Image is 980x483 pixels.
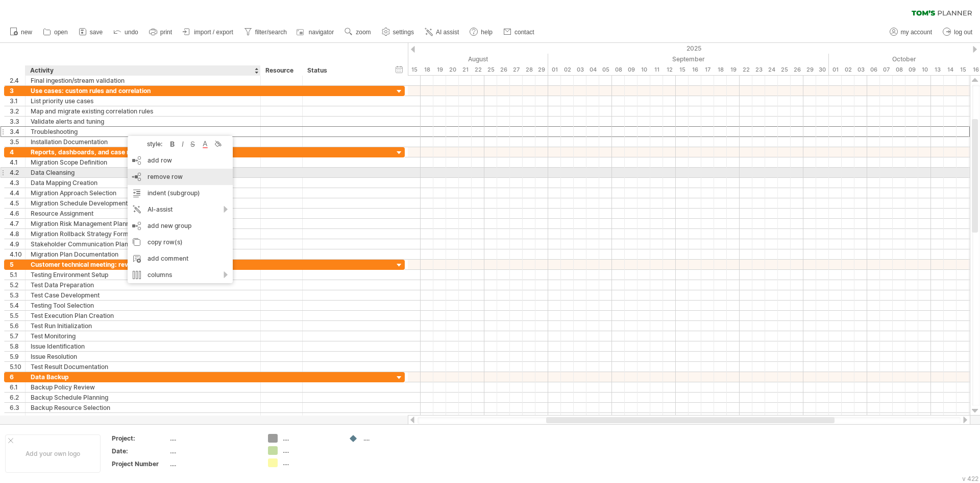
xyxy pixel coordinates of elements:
div: .... [283,434,338,443]
div: 4.6 [10,209,25,218]
div: Wednesday, 20 August 2025 [446,64,459,75]
div: Migration Schedule Development [31,198,255,208]
div: 4.5 [10,198,25,208]
div: 6 [10,372,25,382]
div: August 2025 [280,54,548,64]
div: .... [170,459,256,468]
div: AI-assist [128,201,233,218]
span: save [90,29,103,36]
div: 5.3 [10,290,25,300]
div: Test Case Development [31,290,255,300]
div: Backup Schedule Planning [31,393,255,402]
div: Status [307,65,383,76]
div: 2.4 [10,76,25,85]
div: Project: [112,434,168,443]
div: Wednesday, 24 September 2025 [765,64,778,75]
div: add comment [128,250,233,267]
div: Monday, 1 September 2025 [548,64,561,75]
div: Thursday, 18 September 2025 [714,64,727,75]
a: zoom [342,26,374,39]
span: print [160,29,172,36]
a: contact [501,26,537,39]
div: Issue Resolution [31,352,255,361]
div: Monday, 15 September 2025 [676,64,689,75]
div: Installation Documentation [31,137,255,147]
div: Friday, 19 September 2025 [727,64,740,75]
a: log out [940,26,975,39]
div: indent (subgroup) [128,185,233,201]
a: settings [379,26,417,39]
div: Testing Tool Selection [31,301,255,310]
span: AI assist [436,29,459,36]
div: Issue Identification [31,341,255,351]
div: v 422 [962,475,978,482]
div: style: [132,140,167,148]
div: September 2025 [548,54,829,64]
div: List priority use cases [31,96,255,106]
a: open [40,26,71,39]
div: 4.7 [10,219,25,228]
div: Test Execution Plan Creation [31,311,255,320]
div: Wednesday, 8 October 2025 [893,64,905,75]
div: Monday, 8 September 2025 [612,64,625,75]
div: 6.3 [10,403,25,412]
div: Add your own logo [5,434,101,473]
div: Customer technical meeting: review and adjust [31,260,255,269]
div: Friday, 15 August 2025 [408,64,421,75]
div: 3.1 [10,96,25,106]
div: .... [283,458,338,467]
div: Project Number [112,459,168,468]
div: 5.5 [10,311,25,320]
div: Testing Environment Setup [31,270,255,280]
a: import / export [180,26,236,39]
div: Tuesday, 19 August 2025 [433,64,446,75]
div: Tuesday, 26 August 2025 [497,64,510,75]
div: Validate alerts and tuning [31,117,255,126]
div: 6.4 [10,413,25,423]
div: Reports, dashboards, and case management [31,147,255,157]
div: 4.3 [10,178,25,188]
div: Wednesday, 17 September 2025 [701,64,714,75]
div: Data Cleansing [31,168,255,177]
span: zoom [356,29,371,36]
div: 5.2 [10,280,25,290]
div: Thursday, 4 September 2025 [586,64,599,75]
a: my account [887,26,935,39]
div: 3 [10,86,25,96]
span: open [54,29,68,36]
div: 3.5 [10,137,25,147]
div: Thursday, 9 October 2025 [905,64,918,75]
div: Backup Resource Selection [31,403,255,412]
span: help [481,29,493,36]
div: Resource Assignment [31,209,255,218]
div: Friday, 10 October 2025 [918,64,931,75]
div: Friday, 22 August 2025 [472,64,484,75]
div: Backup Environment Setup [31,413,255,423]
div: Thursday, 11 September 2025 [650,64,663,75]
div: add new group [128,218,233,234]
div: Thursday, 2 October 2025 [842,64,854,75]
div: Data Backup [31,372,255,382]
div: Tuesday, 2 September 2025 [561,64,574,75]
div: columns [128,267,233,283]
div: Monday, 13 October 2025 [931,64,944,75]
div: 4.1 [10,157,25,167]
div: Migration Plan Documentation [31,249,255,259]
div: Migration Rollback Strategy Formulation [31,229,255,239]
div: 4.8 [10,229,25,239]
div: .... [283,446,338,455]
span: new [21,29,32,36]
a: undo [111,26,141,39]
div: .... [170,447,256,455]
div: Use cases: custom rules and correlation [31,86,255,96]
div: Troubleshooting [31,127,255,136]
div: Test Data Preparation [31,280,255,290]
div: 4.10 [10,249,25,259]
div: Tuesday, 30 September 2025 [816,64,829,75]
div: Friday, 5 September 2025 [599,64,612,75]
a: new [7,26,35,39]
div: 5.6 [10,321,25,331]
div: Activity [30,65,255,76]
div: Friday, 29 August 2025 [535,64,548,75]
div: copy row(s) [128,234,233,250]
